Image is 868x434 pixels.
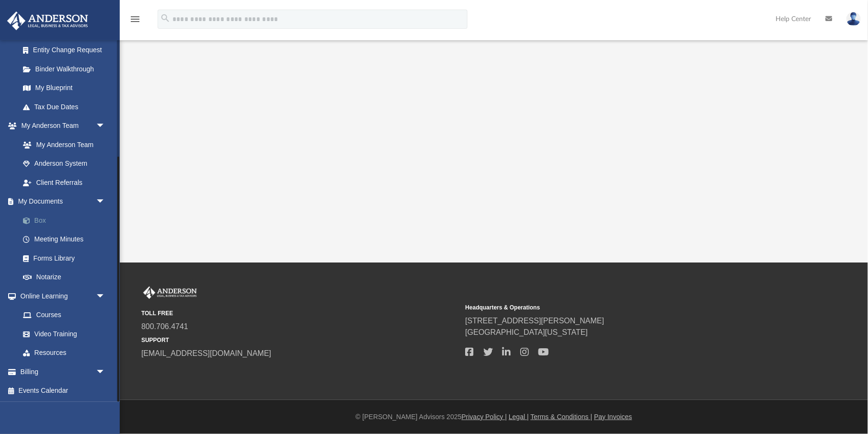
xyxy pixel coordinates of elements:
a: Entity Change Request [13,41,120,60]
a: [GEOGRAPHIC_DATA][US_STATE] [465,328,588,336]
a: Online Learningarrow_drop_down [7,286,115,306]
a: Notarize [13,268,120,287]
a: My Anderson Teamarrow_drop_down [7,116,115,136]
a: My Anderson Team [13,135,110,154]
a: menu [129,18,141,25]
i: search [160,13,171,23]
a: Meeting Minutes [13,230,120,249]
img: Anderson Advisors Platinum Portal [141,286,199,299]
a: Box [13,211,120,230]
small: SUPPORT [141,336,458,344]
a: Privacy Policy | [462,413,507,421]
a: [EMAIL_ADDRESS][DOMAIN_NAME] [141,349,271,357]
a: Courses [13,306,115,325]
a: Anderson System [13,154,115,173]
img: User Pic [846,12,861,26]
a: My Documentsarrow_drop_down [7,192,120,211]
a: Resources [13,343,115,363]
a: Terms & Conditions | [531,413,593,421]
a: Binder Walkthrough [13,59,120,79]
i: menu [129,13,141,25]
a: Legal | [509,413,529,421]
span: arrow_drop_down [96,362,115,382]
a: 800.706.4741 [141,322,188,331]
a: Billingarrow_drop_down [7,362,120,381]
a: Forms Library [13,249,115,268]
small: Headquarters & Operations [465,303,782,312]
a: Tax Due Dates [13,97,120,116]
img: Anderson Advisors Platinum Portal [4,11,91,30]
a: Video Training [13,324,110,343]
a: [STREET_ADDRESS][PERSON_NAME] [465,317,604,325]
a: Client Referrals [13,173,115,192]
a: Pay Invoices [594,413,632,421]
small: TOLL FREE [141,309,458,318]
span: arrow_drop_down [96,192,115,212]
a: Events Calendar [7,381,120,400]
a: My Blueprint [13,79,115,98]
span: arrow_drop_down [96,286,115,306]
div: © [PERSON_NAME] Advisors 2025 [120,412,868,422]
span: arrow_drop_down [96,116,115,136]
